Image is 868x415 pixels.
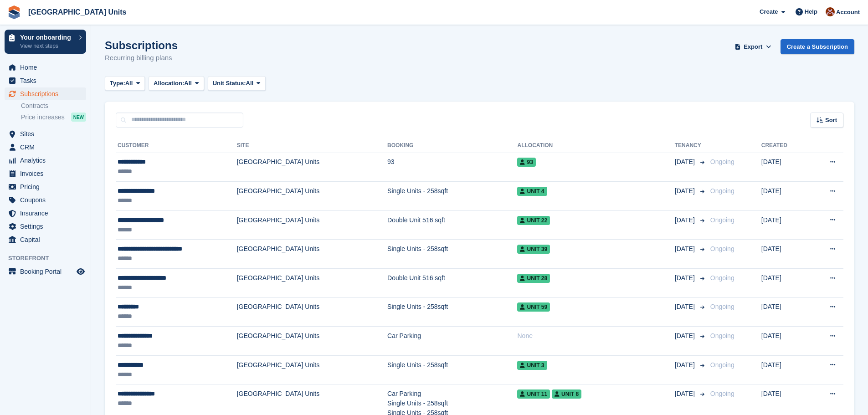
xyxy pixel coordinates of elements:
[517,361,547,370] span: Unit 3
[517,216,550,225] span: Unit 22
[675,360,697,370] span: [DATE]
[20,207,75,220] span: Insurance
[761,327,809,356] td: [DATE]
[20,128,75,140] span: Sites
[761,210,809,240] td: [DATE]
[517,389,550,399] span: Unit 11
[8,254,91,263] span: Storefront
[20,87,75,100] span: Subscriptions
[20,194,75,206] span: Coupons
[5,194,86,206] a: menu
[213,79,246,88] span: Unit Status:
[110,79,125,88] span: Type:
[5,61,86,74] a: menu
[805,7,817,16] span: Help
[517,158,535,167] span: 93
[760,7,778,16] span: Create
[20,154,75,167] span: Analytics
[710,390,734,397] span: Ongoing
[517,302,550,312] span: Unit 59
[761,138,809,153] th: Created
[5,128,86,140] a: menu
[184,79,192,88] span: All
[675,389,697,399] span: [DATE]
[710,158,734,165] span: Ongoing
[675,186,697,196] span: [DATE]
[208,76,266,91] button: Unit Status: All
[20,180,75,193] span: Pricing
[149,76,204,91] button: Allocation: All
[710,187,734,195] span: Ongoing
[21,102,86,110] a: Contracts
[517,187,547,196] span: Unit 4
[387,138,517,153] th: Booking
[761,182,809,211] td: [DATE]
[246,79,254,88] span: All
[675,273,697,283] span: [DATE]
[387,355,517,384] td: Single Units - 258sqft
[517,138,674,153] th: Allocation
[20,42,74,50] p: View next steps
[20,167,75,180] span: Invoices
[761,297,809,327] td: [DATE]
[5,233,86,246] a: menu
[237,182,387,211] td: [GEOGRAPHIC_DATA] Units
[761,269,809,298] td: [DATE]
[387,240,517,269] td: Single Units - 258sqft
[836,8,860,17] span: Account
[387,153,517,182] td: 93
[5,207,86,220] a: menu
[5,265,86,278] a: menu
[781,39,854,54] a: Create a Subscription
[25,5,130,20] a: [GEOGRAPHIC_DATA] Units
[825,116,837,125] span: Sort
[20,265,75,278] span: Booking Portal
[387,269,517,298] td: Double Unit 516 sqft
[237,138,387,153] th: Site
[5,74,86,87] a: menu
[71,113,86,122] div: NEW
[5,180,86,193] a: menu
[710,361,734,369] span: Ongoing
[75,266,86,277] a: Preview store
[517,274,550,283] span: Unit 28
[237,153,387,182] td: [GEOGRAPHIC_DATA] Units
[5,141,86,154] a: menu
[237,269,387,298] td: [GEOGRAPHIC_DATA] Units
[105,39,178,51] h1: Subscriptions
[237,240,387,269] td: [GEOGRAPHIC_DATA] Units
[744,42,762,51] span: Export
[710,245,734,252] span: Ongoing
[154,79,184,88] span: Allocation:
[105,53,178,63] p: Recurring billing plans
[20,74,75,87] span: Tasks
[237,297,387,327] td: [GEOGRAPHIC_DATA] Units
[125,79,133,88] span: All
[675,302,697,312] span: [DATE]
[675,244,697,254] span: [DATE]
[237,210,387,240] td: [GEOGRAPHIC_DATA] Units
[5,154,86,167] a: menu
[5,30,86,54] a: Your onboarding View next steps
[387,297,517,327] td: Single Units - 258sqft
[21,112,86,122] a: Price increases NEW
[237,355,387,384] td: [GEOGRAPHIC_DATA] Units
[116,138,237,153] th: Customer
[20,220,75,233] span: Settings
[7,5,21,19] img: stora-icon-8386f47178a22dfd0bd8f6a31ec36ba5ce8667c1dd55bd0f319d3a0aa187defe.svg
[20,233,75,246] span: Capital
[517,245,550,254] span: Unit 39
[761,355,809,384] td: [DATE]
[710,274,734,282] span: Ongoing
[5,167,86,180] a: menu
[387,182,517,211] td: Single Units - 258sqft
[733,39,773,54] button: Export
[20,61,75,74] span: Home
[5,87,86,100] a: menu
[675,157,697,167] span: [DATE]
[710,332,734,339] span: Ongoing
[675,138,707,153] th: Tenancy
[675,215,697,225] span: [DATE]
[710,216,734,224] span: Ongoing
[710,303,734,310] span: Ongoing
